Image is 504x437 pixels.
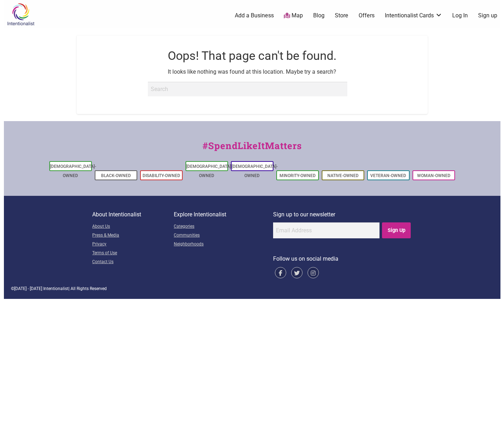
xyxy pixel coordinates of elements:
[370,173,406,178] a: Veteran-Owned
[232,164,278,178] a: [DEMOGRAPHIC_DATA]-Owned
[43,286,68,291] span: Intentionalist
[279,173,316,178] a: Minority-Owned
[284,12,303,20] a: Map
[96,47,409,64] h1: Oops! That page can't be found.
[92,258,174,267] a: Contact Us
[11,285,493,292] div: © | All Rights Reserved
[92,249,174,258] a: Terms of Use
[101,173,131,178] a: Black-Owned
[335,12,348,19] a: Store
[92,222,174,231] a: About Us
[174,222,273,231] a: Categories
[235,12,274,19] a: Add a Business
[92,231,174,240] a: Press & Media
[143,173,180,178] a: Disability-Owned
[174,231,273,240] a: Communities
[174,210,273,219] p: Explore Intentionalist
[382,222,411,238] input: Sign Up
[50,164,96,178] a: [DEMOGRAPHIC_DATA]-Owned
[14,286,42,291] span: [DATE] - [DATE]
[186,164,232,178] a: [DEMOGRAPHIC_DATA]-Owned
[96,67,409,76] p: It looks like nothing was found at this location. Maybe try a search?
[273,222,380,238] input: Email Address
[273,210,412,219] p: Sign up to our newsletter
[452,12,468,19] a: Log In
[327,173,359,178] a: Native-Owned
[385,12,442,19] a: Intentionalist Cards
[273,254,412,263] p: Follow us on social media
[92,240,174,249] a: Privacy
[92,210,174,219] p: About Intentionalist
[478,12,497,19] a: Sign up
[313,12,325,19] a: Blog
[417,173,450,178] a: Woman-Owned
[4,3,38,26] img: Intentionalist
[359,12,375,19] a: Offers
[4,139,500,160] div: #SpendLikeItMatters
[148,82,347,96] input: Search
[174,240,273,249] a: Neighborhoods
